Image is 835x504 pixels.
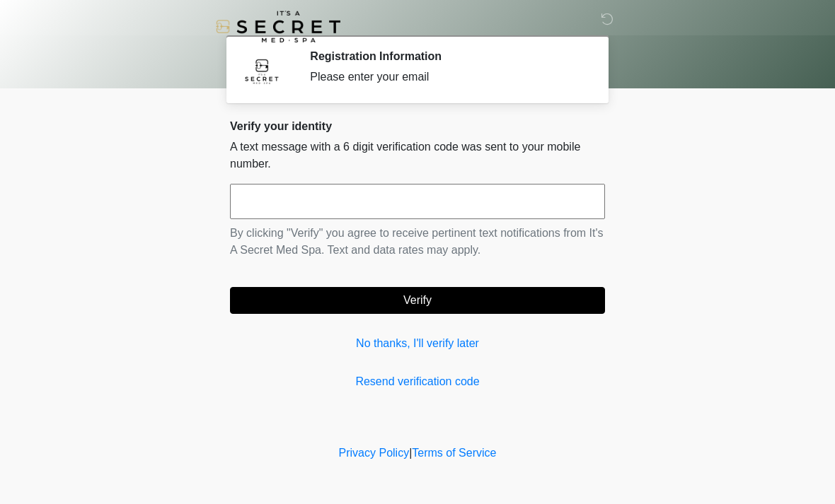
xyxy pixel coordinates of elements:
[310,49,584,63] h2: Registration Information
[230,225,605,259] p: By clicking "Verify" you agree to receive pertinent text notifications from It's A Secret Med Spa...
[409,447,412,459] a: |
[310,69,584,86] div: Please enter your email
[230,119,605,133] h2: Verify your identity
[241,49,283,92] img: Agent Avatar
[339,447,410,459] a: Privacy Policy
[216,11,340,42] img: It's A Secret Med Spa Logo
[412,447,496,459] a: Terms of Service
[230,287,605,314] button: Verify
[230,139,605,172] p: A text message with a 6 digit verification code was sent to your mobile number.
[230,373,605,390] a: Resend verification code
[230,335,605,352] a: No thanks, I'll verify later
